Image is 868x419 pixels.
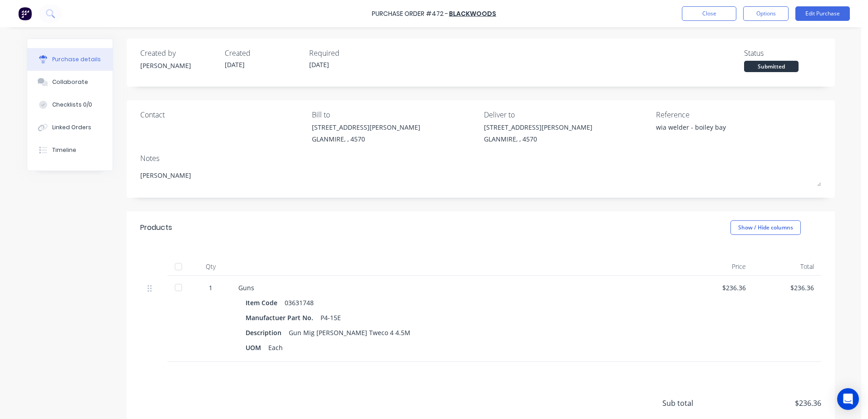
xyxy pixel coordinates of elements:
button: Show / Hide columns [730,220,801,235]
div: Created [225,48,302,58]
button: Close [682,6,736,21]
button: Edit Purchase [795,6,850,21]
div: Created by [140,48,217,58]
div: 03631748 [285,296,314,309]
div: Price [685,258,753,276]
textarea: [PERSON_NAME] [140,166,821,186]
div: GLANMIRE, , 4570 [312,134,420,144]
button: Checklists 0/0 [27,93,113,116]
div: Contact [140,109,306,120]
button: Purchase details [27,48,113,71]
div: GLANMIRE, , 4570 [484,134,592,144]
div: Submitted [744,61,799,72]
span: $236.36 [730,398,821,409]
img: Factory [18,7,32,20]
button: Options [743,6,789,21]
div: Deliver to [484,109,649,120]
div: Products [140,222,172,233]
div: P4-15E [321,311,341,324]
button: Linked Orders [27,116,113,139]
button: Timeline [27,139,113,161]
button: Collaborate [27,71,113,93]
div: $236.36 [760,283,814,292]
div: Open Intercom Messenger [837,388,859,410]
a: Blackwoods [449,9,496,18]
div: Linked Orders [52,123,91,132]
div: Item Code [246,296,285,309]
div: [PERSON_NAME] [140,61,217,70]
div: Purchase Order #472 - [372,9,448,19]
div: UOM [246,341,268,354]
div: Checklists 0/0 [52,101,92,109]
div: Each [268,341,283,354]
div: 1 [197,283,224,292]
div: $236.36 [692,283,746,292]
div: Gun Mig [PERSON_NAME] Tweco 4 4.5M [289,326,410,339]
div: Reference [656,109,821,120]
div: Purchase details [52,55,101,63]
div: Notes [140,153,821,164]
div: Collaborate [52,78,88,86]
div: Required [309,48,386,58]
div: Total [753,258,821,276]
div: [STREET_ADDRESS][PERSON_NAME] [484,122,592,132]
div: Qty [190,258,231,276]
span: Sub total [662,398,730,409]
div: Bill to [312,109,477,120]
div: Guns [238,283,678,292]
div: Status [744,48,821,58]
div: Description [246,326,289,339]
div: Timeline [52,146,76,154]
div: Manufactuer Part No. [246,311,321,324]
textarea: wia welder - boiley bay [656,122,769,143]
div: [STREET_ADDRESS][PERSON_NAME] [312,122,420,132]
